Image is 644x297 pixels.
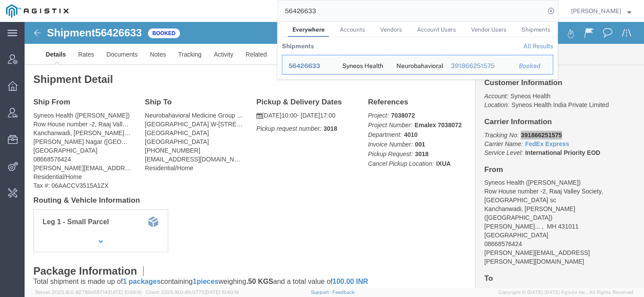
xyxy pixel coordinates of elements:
[205,290,239,295] span: [DATE] 10:40:19
[332,290,355,295] a: Feedback
[571,6,632,16] button: [PERSON_NAME]
[282,37,558,79] table: Search Results
[288,62,320,69] span: 56426633
[35,290,142,295] span: Server: 2025.16.0-82789e55714
[471,26,507,33] span: Vendor Users
[498,289,633,296] span: Copyright © [DATE]-[DATE] Agistix Inc., All Rights Reserved
[518,61,547,71] div: Booked
[282,37,314,55] th: Shipments
[340,26,365,33] span: Accounts
[380,26,402,33] span: Vendors
[278,0,545,21] input: Search for shipment number, reference number
[6,4,68,18] img: logo
[310,290,332,295] a: Support
[146,290,239,295] span: Client: 2025.16.0-8fc0770
[342,55,383,74] div: Syneos Health
[288,61,330,71] div: 56426633
[108,290,142,295] span: [DATE] 10:56:16
[451,61,507,71] div: 391866251575
[523,43,553,50] a: View all shipments found by criterion
[522,26,550,33] span: Shipments
[571,6,621,16] span: Carrie Virgilio
[292,26,325,33] span: Everywhere
[396,55,439,74] div: Neurobahavioral Medicine Group
[417,26,456,33] span: Account Users
[25,22,644,288] iframe: FS Legacy Container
